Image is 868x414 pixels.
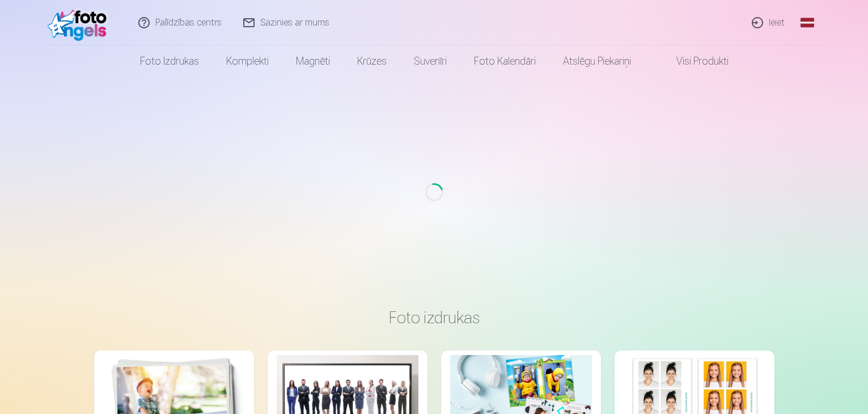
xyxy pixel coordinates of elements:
a: Foto kalendāri [460,45,549,77]
h3: Foto izdrukas [103,307,765,328]
img: /fa1 [48,5,113,41]
a: Suvenīri [400,45,460,77]
a: Komplekti [213,45,282,77]
a: Visi produkti [645,45,742,77]
a: Foto izdrukas [126,45,213,77]
a: Atslēgu piekariņi [549,45,645,77]
a: Magnēti [282,45,344,77]
a: Krūzes [344,45,400,77]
